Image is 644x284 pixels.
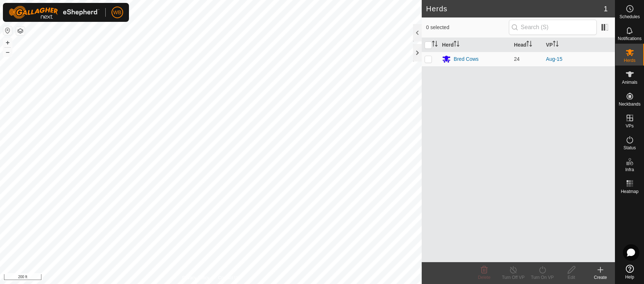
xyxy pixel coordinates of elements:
span: Help [625,275,634,279]
p-sorticon: Activate to sort [553,42,559,48]
th: VP [543,38,615,52]
p-sorticon: Activate to sort [432,42,438,48]
th: Head [511,38,543,52]
div: Turn On VP [528,274,557,281]
span: VPs [625,124,633,128]
span: Heatmap [621,189,639,194]
a: Help [615,262,644,282]
button: Map Layers [16,27,25,35]
p-sorticon: Activate to sort [454,42,459,48]
span: Schedules [619,15,640,19]
h2: Herds [426,4,604,13]
div: Bred Cows [454,55,478,63]
span: 0 selected [426,24,509,31]
div: Edit [557,274,586,281]
span: 1 [604,3,608,14]
button: Reset Map [3,26,12,35]
img: Gallagher Logo [9,6,100,19]
span: Status [623,146,636,150]
a: Aug-15 [546,56,562,62]
p-sorticon: Activate to sort [526,42,532,48]
span: WB [113,9,122,16]
div: Create [586,274,615,281]
a: Contact Us [218,275,239,281]
input: Search (S) [509,20,597,35]
th: Herd [439,38,511,52]
span: Notifications [618,36,641,41]
button: + [3,38,12,47]
button: – [3,48,12,56]
span: Neckbands [619,102,640,106]
span: Delete [478,275,491,280]
div: Turn Off VP [499,274,528,281]
span: Infra [625,167,634,172]
span: 24 [514,56,520,62]
span: Animals [622,80,637,84]
a: Privacy Policy [182,275,210,281]
span: Herds [624,58,635,63]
